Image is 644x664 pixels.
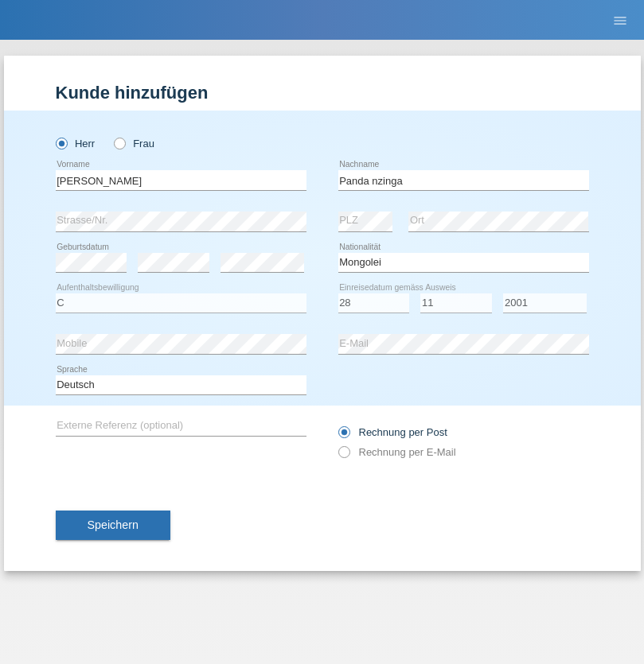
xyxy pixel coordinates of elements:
[56,138,66,148] input: Herr
[56,138,96,149] label: Herr
[338,446,349,466] input: Rechnung per E-Mail
[56,83,589,103] h1: Kunde hinzufügen
[338,426,447,438] label: Rechnung per Post
[88,518,139,531] span: Speichern
[338,446,456,458] label: Rechnung per E-Mail
[338,426,349,446] input: Rechnung per Post
[604,15,636,25] a: menu
[612,13,628,29] i: menu
[114,138,154,149] label: Frau
[56,511,170,541] button: Speichern
[114,138,124,148] input: Frau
